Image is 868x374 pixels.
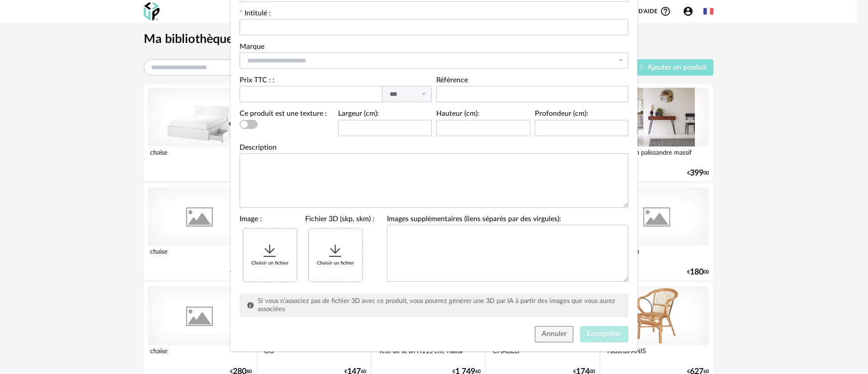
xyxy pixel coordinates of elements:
label: Profondeur (cm): [535,110,588,119]
label: Images supplémentaires (liens séparés par des virgules): [387,216,561,225]
label: Fichier 3D (skp, skm) : [305,216,374,225]
label: Intitulé : [240,10,271,19]
span: Si vous n’associez pas de fichier 3D avec ce produit, vous pourrez générer une 3D par IA à partir... [258,298,615,312]
label: Description [240,144,277,153]
label: Largeur (cm): [338,110,379,119]
label: Image : [240,216,262,225]
label: Prix TTC : : [240,76,274,84]
button: Annuler [535,326,574,342]
label: Marque [240,43,264,52]
span: Annuler [542,330,567,337]
span: Enregistrer [587,330,622,337]
label: Référence [436,77,468,86]
div: Choisir un fichier [309,228,362,282]
label: Ce produit est une texture : [240,110,327,119]
button: Enregistrer [580,326,628,342]
div: Choisir un fichier [243,228,297,282]
label: Hauteur (cm): [436,110,479,119]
